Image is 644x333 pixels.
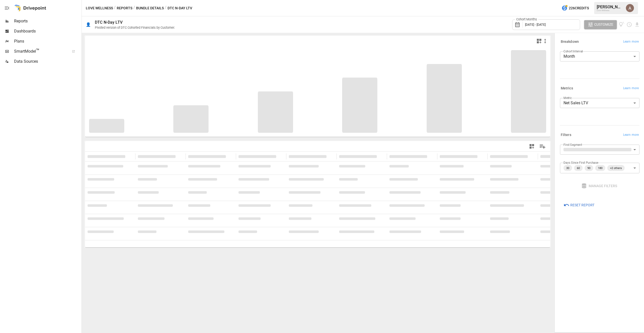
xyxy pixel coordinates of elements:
span: Customize [594,21,613,28]
div: Net Sales LTV [560,98,639,108]
span: 180 [596,165,605,171]
button: Love Wellness [86,5,113,11]
button: Sort [226,153,233,160]
span: 30 [564,165,571,171]
button: Reports [117,5,132,11]
button: Sort [377,153,384,160]
button: Bundle Details [136,5,164,11]
h6: Metrics [561,86,573,91]
span: Reports [14,18,80,24]
button: Download report [634,22,640,27]
button: Reset Report [560,201,598,210]
label: Days Since First Purchase [563,160,598,165]
button: 226Credits [559,4,591,13]
label: First Segment [563,143,582,147]
span: Learn more [623,132,639,138]
label: Cohort Interval [563,49,583,53]
span: Dashboards [14,28,80,34]
span: [DATE] - [DATE] [525,23,546,26]
button: Manage Columns [537,141,548,152]
img: Arielle Sanders [626,4,634,12]
div: Pivoted version of DTC Cohorted Financials by Customer. [95,26,175,29]
label: Cohort Months [515,17,538,22]
span: Reset Report [570,202,594,208]
button: Schedule report [626,22,632,27]
div: DTC N-Day LTV [95,20,123,25]
span: SmartModel [14,48,66,54]
button: Arielle Sanders [623,1,637,15]
button: Customize [584,20,617,29]
span: Data Sources [14,58,80,64]
span: 60 [575,165,582,171]
span: +2 others [608,165,624,171]
span: ™ [36,48,39,54]
div: Month [560,51,639,61]
h6: Breakdown [561,39,579,45]
div: Love Wellness [597,9,623,12]
div: / [114,5,116,11]
div: / [133,5,135,11]
div: 👤 [86,22,91,27]
h6: Filters [561,132,571,138]
button: Sort [428,153,435,160]
button: Sort [528,153,535,160]
div: [PERSON_NAME] [597,5,623,9]
button: Sort [176,153,183,160]
div: / [165,5,167,11]
span: Learn more [623,86,639,91]
button: Sort [478,153,485,160]
span: 226 Credits [569,5,589,11]
button: Sort [126,153,133,160]
button: Sort [277,153,284,160]
span: Plans [14,38,80,44]
span: 90 [585,165,592,171]
span: Learn more [623,39,639,44]
label: Metric [563,96,572,100]
button: View documentation [619,20,625,29]
button: Sort [327,153,334,160]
